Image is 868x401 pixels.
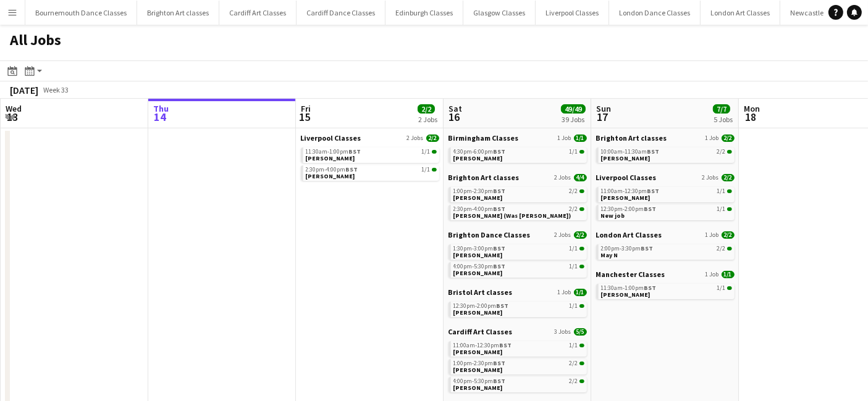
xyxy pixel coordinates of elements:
span: 4:00pm-5:30pm [453,378,506,384]
span: Mandy Smith [306,154,355,162]
span: May N [601,251,618,259]
span: BST [497,302,509,310]
span: 2/2 [727,247,732,250]
span: BST [494,205,506,213]
span: 1:00pm-2:30pm [453,360,506,366]
span: Lynne Mckay [453,251,503,259]
span: Chloe Bryan [453,154,503,162]
span: BST [644,205,657,213]
span: Fri [301,103,311,114]
span: 2/2 [570,378,578,384]
span: BST [641,244,654,252]
span: 12:30pm-2:00pm [601,206,657,212]
button: Bournemouth Dance Classes [25,1,137,25]
span: Louise Blackmore [453,269,503,277]
span: Sat [449,103,462,114]
div: Brighton Art classes1 Job2/210:00am-11:30amBST2/2[PERSON_NAME] [596,133,735,173]
span: 1/1 [574,289,587,296]
span: 1/1 [717,188,726,194]
span: 2/2 [727,150,732,154]
span: 2/2 [722,231,735,239]
span: BST [500,341,512,349]
span: 11:00am-12:30pm [453,342,512,349]
span: Holly Low [601,291,651,299]
span: Mon [744,103,760,114]
span: 1/1 [570,149,578,155]
a: Liverpool Classes2 Jobs2/2 [301,133,439,143]
span: 1:30pm-3:00pm [453,246,506,252]
a: 4:30pm-6:00pmBST1/1[PERSON_NAME] [453,147,584,162]
span: 1/1 [717,206,726,212]
span: 2:30pm-4:00pm [306,167,358,173]
span: BST [494,359,506,367]
span: Manchester Classes [596,270,665,279]
button: Glasgow Classes [463,1,536,25]
div: Liverpool Classes2 Jobs2/211:30am-1:00pmBST1/1[PERSON_NAME]2:30pm-4:00pmBST1/1[PERSON_NAME] [301,133,439,183]
span: 11:30am-1:00pm [601,285,657,291]
span: Nesta Evans [306,172,355,180]
span: 1/1 [579,344,584,347]
a: 11:00am-12:30pmBST1/1[PERSON_NAME] [453,341,584,355]
a: 10:00am-11:30amBST2/2[PERSON_NAME] [601,147,732,162]
span: 3 Jobs [555,328,571,336]
span: 2/2 [570,206,578,212]
span: BST [494,244,506,252]
span: 1/1 [727,189,732,193]
span: 1 Job [706,231,719,239]
span: 2 Jobs [555,231,571,239]
span: 1/1 [727,207,732,211]
span: 1/1 [422,167,431,173]
span: 1/1 [432,150,437,154]
span: 2/2 [722,134,735,142]
span: 2/2 [722,174,735,181]
span: 1/1 [570,263,578,270]
span: 4:00pm-5:30pm [453,263,506,270]
a: 11:30am-1:00pmBST1/1[PERSON_NAME] [601,284,732,298]
span: Week 33 [41,85,72,94]
span: Thu [153,103,169,114]
div: Birmingham Classes1 Job1/14:30pm-6:00pmBST1/1[PERSON_NAME] [449,133,587,173]
button: Cardiff Dance Classes [297,1,386,25]
button: Newcastle Classes [780,1,859,25]
span: 2/2 [570,188,578,194]
a: 12:30pm-2:00pmBST1/1[PERSON_NAME] [453,302,584,316]
span: BST [494,147,506,155]
span: 1 Job [558,134,571,142]
span: Sun [596,103,611,114]
span: Liverpool Classes [596,173,657,182]
span: Brighton Art classes [449,173,520,182]
span: 5/5 [574,328,587,336]
span: 1 Job [706,271,719,278]
span: 4:30pm-6:00pm [453,149,506,155]
span: 1/1 [727,286,732,290]
div: London Art Classes1 Job2/22:00pm-3:30pmBST2/2May N [596,230,735,270]
span: BST [346,165,358,173]
a: 2:00pm-3:30pmBST2/2May N [601,244,732,258]
a: 1:30pm-3:00pmBST1/1[PERSON_NAME] [453,244,584,258]
button: Brighton Art classes [137,1,219,25]
span: 2:30pm-4:00pm [453,206,506,212]
span: 2/2 [570,360,578,366]
span: Andrea Hammond [601,194,651,202]
button: Cardiff Art Classes [219,1,297,25]
span: 1/1 [579,247,584,250]
span: 2 Jobs [407,134,424,142]
div: 2 Jobs [418,115,437,124]
span: BST [349,147,361,155]
span: London Art Classes [596,230,662,239]
span: 14 [151,110,169,124]
div: 39 Jobs [562,115,585,124]
span: 15 [299,110,311,124]
span: Cory Aldom (Was Jack Green) [453,212,571,220]
span: 1/1 [432,168,437,172]
span: 11:00am-12:30pm [601,188,660,194]
div: Liverpool Classes2 Jobs2/211:00am-12:30pmBST1/1[PERSON_NAME]12:30pm-2:00pmBST1/1New job [596,173,735,230]
a: 2:30pm-4:00pmBST2/2[PERSON_NAME] (Was [PERSON_NAME]) [453,205,584,219]
span: 11:30am-1:00pm [306,149,361,155]
span: 2 Jobs [555,174,571,181]
span: Sarah Oleary [453,366,503,374]
a: 4:00pm-5:30pmBST2/2[PERSON_NAME] [453,377,584,391]
span: 2/2 [717,246,726,252]
a: Brighton Art classes2 Jobs4/4 [449,173,587,182]
span: 2/2 [579,379,584,383]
